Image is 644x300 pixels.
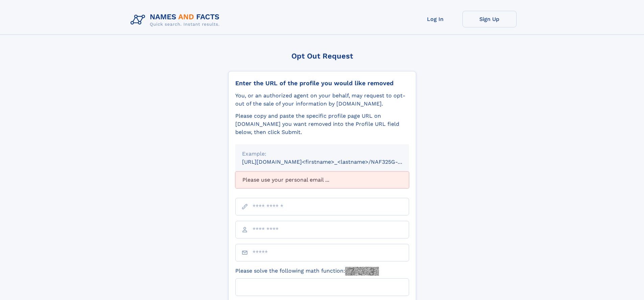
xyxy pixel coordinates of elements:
a: Log In [408,11,462,27]
div: Example: [242,150,402,158]
div: Please use your personal email ... [235,171,409,188]
img: Logo Names and Facts [128,11,225,29]
div: Opt Out Request [228,52,416,60]
div: You, or an authorized agent on your behalf, may request to opt-out of the sale of your informatio... [235,92,409,108]
a: Sign Up [462,11,517,27]
small: [URL][DOMAIN_NAME]<firstname>_<lastname>/NAF325G-xxxxxxxx [242,159,422,165]
div: Enter the URL of the profile you would like removed [235,79,409,87]
div: Please copy and paste the specific profile page URL on [DOMAIN_NAME] you want removed into the Pr... [235,112,409,136]
label: Please solve the following math function: [235,267,379,276]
